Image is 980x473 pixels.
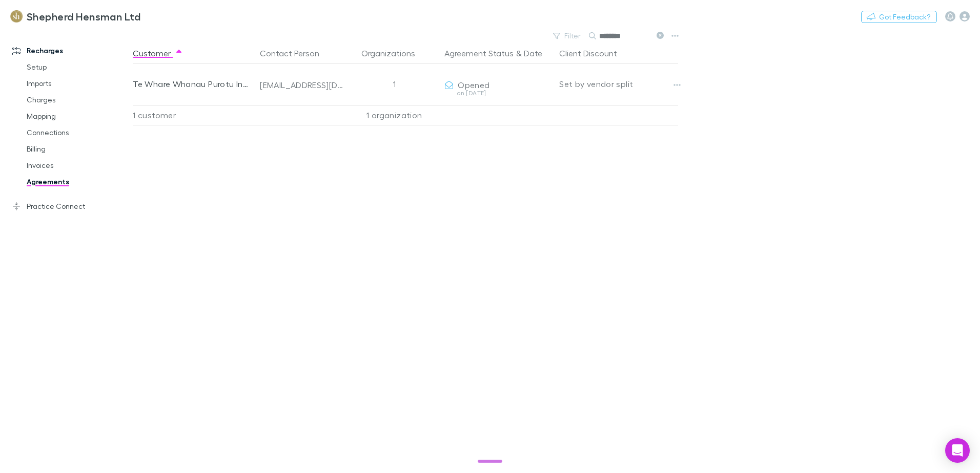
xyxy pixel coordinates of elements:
[27,10,140,23] h3: Shepherd Hensman Ltd
[16,157,138,174] a: Invoices
[559,63,678,104] div: Set by vendor split
[4,4,147,29] a: Shepherd Hensman Ltd
[444,43,514,63] button: Agreement Status
[16,174,138,190] a: Agreements
[16,108,138,124] a: Mapping
[16,59,138,75] a: Setup
[260,43,332,63] button: Contact Person
[260,80,344,90] div: [EMAIL_ADDRESS][DOMAIN_NAME]
[2,42,138,59] a: Recharges
[861,11,937,23] button: Got Feedback?
[559,43,629,63] button: Client Discount
[133,43,183,63] button: Customer
[348,105,440,125] div: 1 organization
[16,141,138,157] a: Billing
[361,43,427,63] button: Organizations
[458,80,489,90] span: Opened
[133,63,252,104] div: Te Whare Whanau Purotu Incorporated
[2,198,138,214] a: Practice Connect
[945,438,970,463] div: Open Intercom Messenger
[524,43,542,63] button: Date
[10,10,23,23] img: Shepherd Hensman Ltd's Logo
[444,90,551,96] div: on [DATE]
[348,63,440,104] div: 1
[16,75,138,92] a: Imports
[133,105,256,125] div: 1 customer
[548,30,587,42] button: Filter
[16,124,138,141] a: Connections
[16,92,138,108] a: Charges
[444,43,551,63] div: &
